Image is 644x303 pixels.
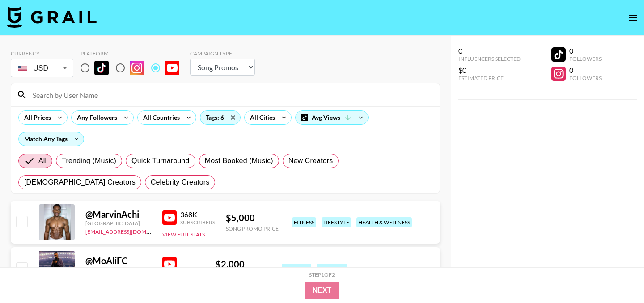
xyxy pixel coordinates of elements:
div: Influencers Selected [458,55,521,62]
span: Celebrity Creators [151,177,210,188]
div: All Cities [245,111,277,124]
div: 368K [180,210,215,219]
div: [GEOGRAPHIC_DATA] [85,220,152,227]
span: Most Booked (Music) [205,156,273,166]
div: USD [13,60,72,76]
div: @ MoAliFC [85,255,152,266]
input: Search by User Name [27,88,434,102]
span: All [38,156,47,166]
div: [GEOGRAPHIC_DATA] [85,266,152,273]
div: Any Followers [72,111,119,124]
div: Followers [569,55,602,62]
img: TikTok [94,61,109,75]
div: health & wellness [356,217,412,227]
div: Estimated Price [458,75,521,81]
a: [EMAIL_ADDRESS][DOMAIN_NAME] [85,227,175,235]
button: open drawer [624,9,642,27]
div: Campaign Type [190,50,255,57]
div: 0 [458,46,521,55]
img: Instagram [130,61,144,75]
span: [DEMOGRAPHIC_DATA] Creators [24,177,136,188]
div: Step 1 of 2 [309,271,335,278]
div: $ 2,000 [216,259,268,270]
img: YouTube [162,257,177,271]
span: Quick Turnaround [131,156,190,166]
span: Trending (Music) [62,156,116,166]
div: Currency [11,50,73,57]
div: Platform [80,50,186,57]
span: New Creators [288,156,333,166]
div: 0 [569,46,602,55]
div: 0 [569,66,602,75]
div: @ MarvinAchi [85,209,152,220]
button: Next [305,282,339,299]
div: $ 5,000 [226,212,279,223]
img: Grail Talent [7,6,97,28]
div: Subscribers [180,219,215,226]
div: lifestyle [282,264,311,274]
iframe: Drift Widget Chat Controller [599,258,633,292]
div: All Countries [138,111,182,124]
div: Match Any Tags [19,132,84,146]
div: $0 [458,66,521,75]
div: Song Promo Price [226,225,279,232]
div: Tags: 6 [200,111,240,124]
div: teaching [317,264,347,274]
div: Followers [569,75,602,81]
img: YouTube [165,61,179,75]
img: YouTube [162,210,177,225]
div: Avg Views [296,111,368,124]
div: fitness [292,217,316,227]
div: All Prices [19,111,53,124]
div: lifestyle [322,217,351,227]
button: View Full Stats [162,231,205,238]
